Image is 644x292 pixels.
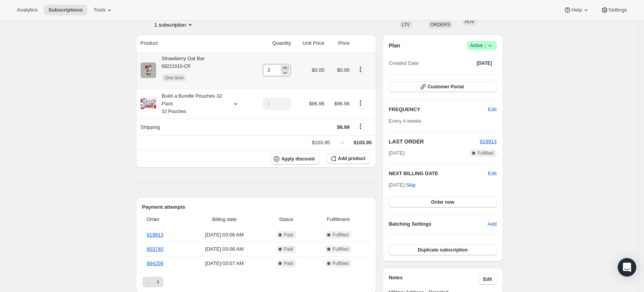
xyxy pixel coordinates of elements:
[389,220,488,228] h6: Batching Settings
[389,197,496,208] button: Order now
[354,65,367,74] button: Product actions
[401,179,420,191] button: Skip
[480,138,496,145] button: 919913
[402,22,410,27] span: LTV
[483,103,501,116] button: Edit
[147,260,163,266] a: 884256
[142,211,185,228] th: Order
[327,153,370,164] button: Add product
[488,170,496,177] button: Edit
[142,203,370,211] h2: Payment attempts
[284,232,293,238] span: Paid
[338,155,365,162] span: Add product
[353,140,372,145] span: $103.95
[333,232,348,238] span: Fulfilled
[309,101,325,106] span: $96.96
[270,153,319,165] button: Apply discount
[389,170,488,177] h2: NEXT BILLING DATE
[333,260,348,267] span: Fulfilled
[337,67,350,73] span: $0.00
[44,5,87,15] button: Subscriptions
[141,62,156,78] img: product img
[389,245,496,255] button: Duplicate subscription
[156,55,205,86] div: Strawberry Oat Bar
[418,247,467,253] span: Duplicate subscription
[484,42,486,49] span: |
[334,101,350,106] span: $96.96
[187,260,261,267] span: [DATE] · 03:07 AM
[281,156,315,162] span: Apply discount
[312,67,325,73] span: $0.00
[187,231,261,239] span: [DATE] · 03:06 AM
[333,246,348,252] span: Fulfilled
[431,199,454,205] span: Order now
[480,138,496,144] a: 919913
[155,21,194,29] button: Product actions
[389,182,416,188] span: [DATE] ·
[406,181,416,189] span: Skip
[327,35,352,52] th: Price
[312,139,330,147] div: $103.95
[311,216,365,223] span: Fulfillment
[483,276,492,282] span: Edit
[483,218,501,230] button: Add
[354,99,367,107] button: Product actions
[252,35,293,52] th: Quantity
[162,64,191,69] small: 68221010-CR
[596,5,632,15] button: Settings
[430,22,450,27] span: ORDERS
[93,7,105,13] span: Tools
[389,149,404,157] span: [DATE]
[337,124,350,130] span: $6.99
[17,7,37,13] span: Analytics
[284,246,293,252] span: Paid
[389,118,421,124] span: Every 4 weeks
[470,42,494,49] span: Active
[48,7,83,13] span: Subscriptions
[608,7,627,13] span: Settings
[559,5,594,15] button: Help
[479,274,497,285] button: Edit
[187,245,261,253] span: [DATE] · 03:08 AM
[618,258,636,277] div: Open Intercom Messenger
[354,122,367,130] button: Shipping actions
[147,246,163,252] a: 903740
[389,138,480,145] h2: LAST ORDER
[464,19,474,24] span: AOV
[339,139,344,147] div: →
[477,150,493,156] span: Fulfilled
[389,274,479,285] h3: Notes
[428,84,464,90] span: Customer Portal
[293,35,326,52] th: Unit Price
[571,7,582,13] span: Help
[165,75,184,81] span: One time
[389,59,418,67] span: Created Date
[136,35,252,52] th: Product
[162,109,186,114] small: 32 Pouches
[472,58,497,69] button: [DATE]
[284,260,293,267] span: Paid
[153,277,163,287] button: Next
[389,42,400,49] h2: Plan
[12,5,42,15] button: Analytics
[389,81,496,92] button: Customer Portal
[488,220,496,228] span: Add
[89,5,118,15] button: Tools
[187,216,261,223] span: Billing date
[142,277,370,287] nav: Pagination
[488,106,496,113] span: Edit
[147,232,163,238] a: 919913
[389,106,488,113] h2: FREQUENCY
[136,118,252,135] th: Shipping
[477,60,492,66] span: [DATE]
[156,92,226,115] div: Build a Bundle Pouches 32 Pack
[266,216,306,223] span: Status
